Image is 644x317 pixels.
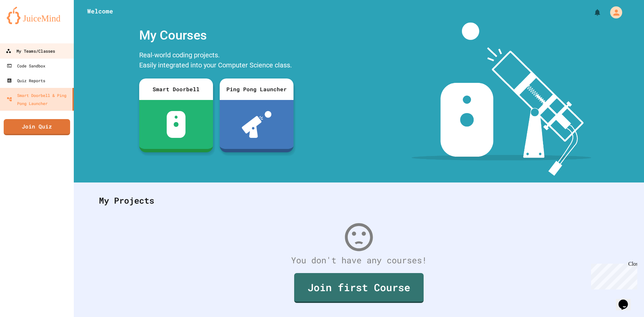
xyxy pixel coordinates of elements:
div: Ping Pong Launcher [220,78,293,100]
img: banner-image-my-projects.png [412,22,591,176]
div: My Courses [136,22,297,48]
div: My Teams/Classes [6,47,55,55]
img: sdb-white.svg [167,111,186,138]
img: logo-orange.svg [7,7,67,24]
div: Smart Doorbell [139,78,213,100]
img: ppl-with-ball.png [242,111,272,138]
iframe: chat widget [588,261,637,289]
a: Join first Course [294,273,424,303]
div: Quiz Reports [7,76,45,85]
div: My Projects [92,188,626,214]
div: Chat with us now!Close [3,3,46,43]
a: Join Quiz [4,119,70,135]
div: My Notifications [581,7,603,18]
div: My Account [603,5,624,20]
div: You don't have any courses! [92,254,626,267]
iframe: chat widget [616,290,637,310]
div: Real-world coding projects. Easily integrated into your Computer Science class. [136,48,297,73]
div: Code Sandbox [7,62,45,70]
div: Smart Doorbell & Ping Pong Launcher [7,91,70,107]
